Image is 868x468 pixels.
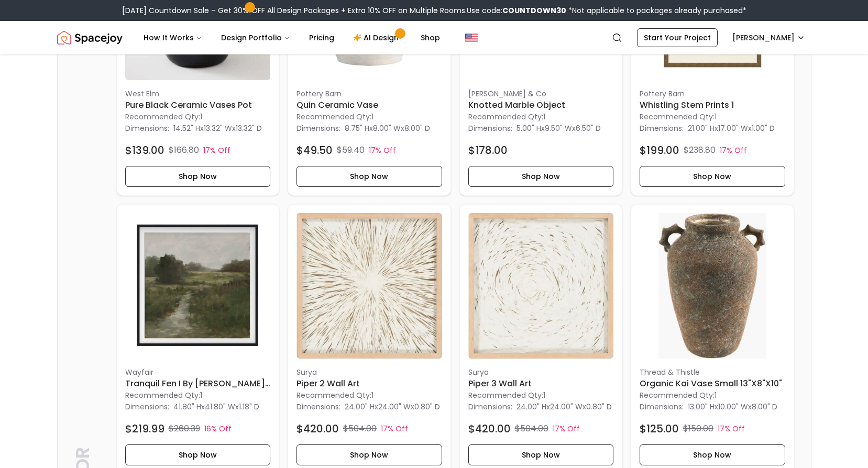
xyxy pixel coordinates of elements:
[468,421,511,436] h4: $420.00
[369,145,396,155] p: 17% Off
[125,444,271,465] button: Shop Now
[468,444,614,465] button: Shop Now
[517,123,601,133] p: x x
[726,28,811,47] button: [PERSON_NAME]
[345,123,430,133] p: x x
[343,422,377,435] p: $504.00
[296,367,442,377] p: Surya
[296,444,442,465] button: Shop Now
[337,144,365,157] p: $59.40
[468,400,512,413] p: Dimensions:
[640,421,679,436] h4: $125.00
[752,123,775,133] span: 1.00" D
[684,144,716,157] p: $238.80
[412,27,448,48] a: Shop
[640,122,684,135] p: Dimensions:
[236,123,262,133] span: 13.32" D
[517,402,546,412] span: 24.00" H
[296,400,340,413] p: Dimensions:
[752,402,777,412] span: 8.00" D
[173,402,201,412] span: 41.80" H
[468,112,614,122] p: Recommended Qty: 1
[468,143,508,158] h4: $178.00
[688,402,777,412] p: x x
[135,27,448,48] nav: Main
[173,123,262,133] p: x x
[576,123,601,133] span: 6.50" D
[203,145,230,155] p: 17% Off
[296,421,339,436] h4: $420.00
[301,27,343,48] a: Pricing
[296,99,442,112] h6: Quin Ceramic Vase
[57,27,123,48] a: Spacejoy
[173,123,200,133] span: 14.52" H
[640,99,785,112] h6: Whistling Stem Prints 1
[414,402,440,412] span: 0.80" D
[468,122,512,135] p: Dimensions:
[640,367,785,377] p: Thread & Thistle
[502,5,566,16] b: COUNTDOWN30
[688,123,775,133] p: x x
[378,402,411,412] span: 24.00" W
[125,377,271,390] h6: Tranquil Fen I by [PERSON_NAME] Picture Painting With Frame 41.8"x41.8"
[296,213,442,359] img: Piper 2 Wall Art image
[204,424,232,434] p: 16% Off
[125,213,271,359] img: Tranquil Fen I by Ethan Harper Picture Painting With Frame 41.8"x41.8" image
[239,402,259,412] span: 1.18" D
[57,21,811,54] nav: Global
[125,88,271,99] p: West Elm
[169,422,200,435] p: $260.39
[345,27,410,48] a: AI Design
[296,122,340,135] p: Dimensions:
[718,123,748,133] span: 17.00" W
[550,402,583,412] span: 24.00" W
[718,402,748,412] span: 10.00" W
[553,424,580,434] p: 17% Off
[640,112,785,122] p: Recommended Qty: 1
[640,400,684,413] p: Dimensions:
[122,5,746,16] div: [DATE] Countdown Sale – Get 30% OFF All Design Packages + Extra 10% OFF on Multiple Rooms.
[468,88,614,99] p: [PERSON_NAME] & Co
[586,402,612,412] span: 0.80" D
[640,213,785,359] img: Organic Kai Vase small 13"x8"x10" image
[373,123,401,133] span: 8.00" W
[640,143,679,158] h4: $199.00
[345,123,369,133] span: 8.75" H
[688,123,715,133] span: 21.00" H
[125,400,169,413] p: Dimensions:
[173,402,259,412] p: x x
[718,424,745,434] p: 17% Off
[468,377,614,390] h6: Piper 3 Wall Art
[640,88,785,99] p: Pottery Barn
[515,422,548,435] p: $504.00
[465,31,478,44] img: United States
[296,112,442,122] p: Recommended Qty: 1
[296,88,442,99] p: Pottery Barn
[640,390,785,400] p: Recommended Qty: 1
[404,123,430,133] span: 8.00" D
[467,5,566,16] span: Use code:
[125,122,169,135] p: Dimensions:
[345,402,375,412] span: 24.00" H
[125,99,271,112] h6: Pure Black Ceramic Vases Pot
[204,123,232,133] span: 13.32" W
[468,166,614,187] button: Shop Now
[468,390,614,400] p: Recommended Qty: 1
[169,144,199,157] p: $166.80
[640,166,785,187] button: Shop Now
[381,424,408,434] p: 17% Off
[125,421,164,436] h4: $219.99
[296,377,442,390] h6: Piper 2 Wall Art
[640,444,785,465] button: Shop Now
[720,145,747,155] p: 17% Off
[688,402,715,412] span: 13.00" H
[517,123,541,133] span: 5.00" H
[125,112,271,122] p: Recommended Qty: 1
[468,213,614,359] img: Piper 3 Wall Art image
[683,422,713,435] p: $150.00
[545,123,572,133] span: 9.50" W
[125,143,164,158] h4: $139.00
[205,402,235,412] span: 41.80" W
[566,5,746,16] span: *Not applicable to packages already purchased*
[637,28,718,47] a: Start Your Project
